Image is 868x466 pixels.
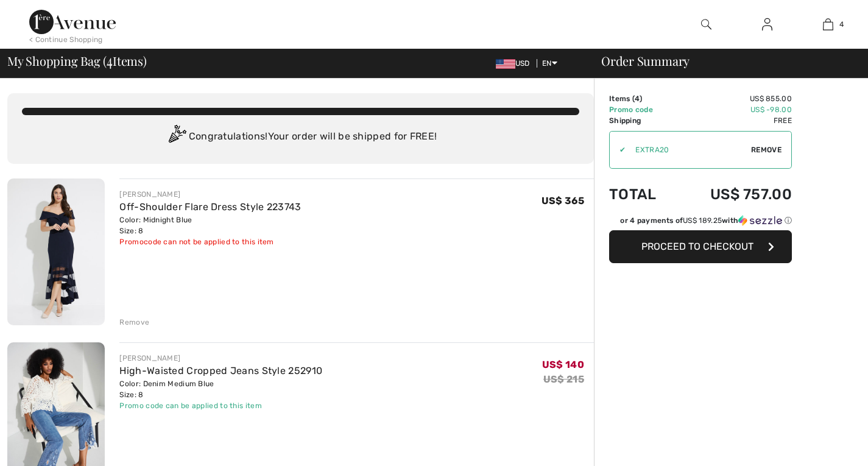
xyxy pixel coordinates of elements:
[798,17,858,32] a: 4
[823,17,833,32] img: My Bag
[751,144,782,155] span: Remove
[119,236,301,247] div: Promocode can not be applied to this item
[29,10,116,34] img: 1ère Avenue
[119,400,322,411] div: Promo code can be applied to this item
[609,104,676,115] td: Promo code
[119,365,322,376] a: High-Waisted Cropped Jeans Style 252910
[609,174,676,215] td: Total
[641,241,753,252] span: Proceed to Checkout
[676,115,792,126] td: Free
[496,59,515,69] img: US Dollar
[676,104,792,115] td: US$ -98.00
[752,17,782,32] a: Sign In
[610,144,626,155] div: ✔
[119,317,149,328] div: Remove
[119,353,322,364] div: [PERSON_NAME]
[701,17,711,32] img: search the website
[635,94,640,103] span: 4
[839,19,844,30] span: 4
[609,93,676,104] td: Items ( )
[676,174,792,215] td: US$ 757.00
[626,132,751,168] input: Promo code
[738,215,782,226] img: Sezzle
[609,115,676,126] td: Shipping
[542,195,584,207] span: US$ 365
[164,125,189,149] img: Congratulation2.svg
[676,93,792,104] td: US$ 855.00
[543,373,584,385] s: US$ 215
[7,55,147,67] span: My Shopping Bag ( Items)
[29,34,103,45] div: < Continue Shopping
[119,201,301,213] a: Off-Shoulder Flare Dress Style 223743
[587,55,861,67] div: Order Summary
[609,215,792,230] div: or 4 payments ofUS$ 189.25withSezzle Click to learn more about Sezzle
[22,125,579,149] div: Congratulations! Your order will be shipped for FREE!
[542,59,557,68] span: EN
[542,359,584,370] span: US$ 140
[683,216,722,225] span: US$ 189.25
[119,214,301,236] div: Color: Midnight Blue Size: 8
[609,230,792,263] button: Proceed to Checkout
[107,52,113,68] span: 4
[762,17,772,32] img: My Info
[119,189,301,200] div: [PERSON_NAME]
[119,378,322,400] div: Color: Denim Medium Blue Size: 8
[496,59,535,68] span: USD
[7,178,105,325] img: Off-Shoulder Flare Dress Style 223743
[620,215,792,226] div: or 4 payments of with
